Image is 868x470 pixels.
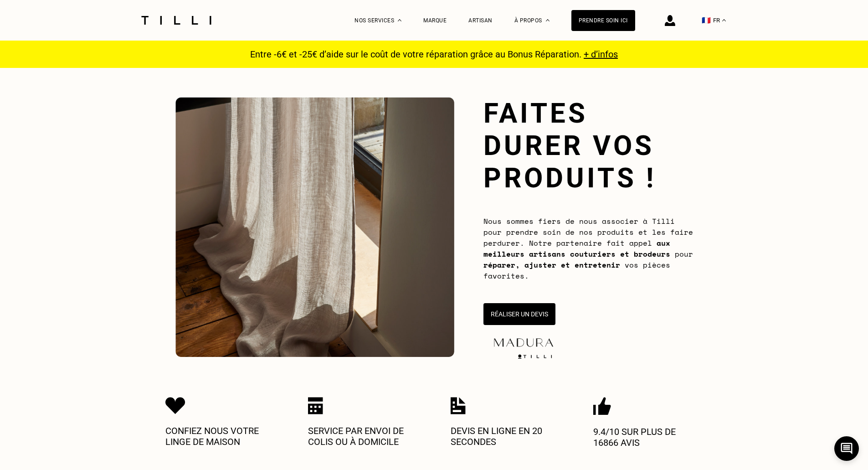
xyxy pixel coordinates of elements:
p: Confiez nous votre linge de maison [165,425,275,447]
img: icône connexion [665,15,675,26]
img: maduraLogo-5877f563076e9857a9763643b83271db.png [492,336,555,349]
img: Icon [593,397,611,415]
img: menu déroulant [722,19,726,21]
a: + d’infos [584,49,618,60]
p: Service par envoi de colis ou à domicile [308,425,417,447]
img: Logo du service de couturière Tilli [138,16,215,25]
a: Marque [423,17,447,24]
p: Devis en ligne en 20 secondes [451,425,560,447]
b: réparer, ajuster et entretenir [483,259,620,270]
span: Nous sommes fiers de nous associer à Tilli pour prendre soin de nos produits et les faire perdure... [483,216,693,281]
a: Prendre soin ici [571,10,635,31]
img: Icon [308,397,323,414]
p: Entre -6€ et -25€ d’aide sur le coût de votre réparation grâce au Bonus Réparation. [245,49,623,60]
img: logo Tilli [514,354,555,359]
img: Menu déroulant [398,19,401,21]
h1: Faites durer vos produits ! [483,97,693,194]
img: Icon [451,397,466,414]
span: 🇫🇷 [702,16,711,25]
p: 9.4/10 sur plus de 16866 avis [593,426,703,448]
img: Icon [165,397,185,414]
img: Menu déroulant à propos [546,19,550,21]
button: Réaliser un devis [483,303,555,325]
b: aux meilleurs artisans couturiers et brodeurs [483,238,670,259]
a: Artisan [468,17,493,24]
